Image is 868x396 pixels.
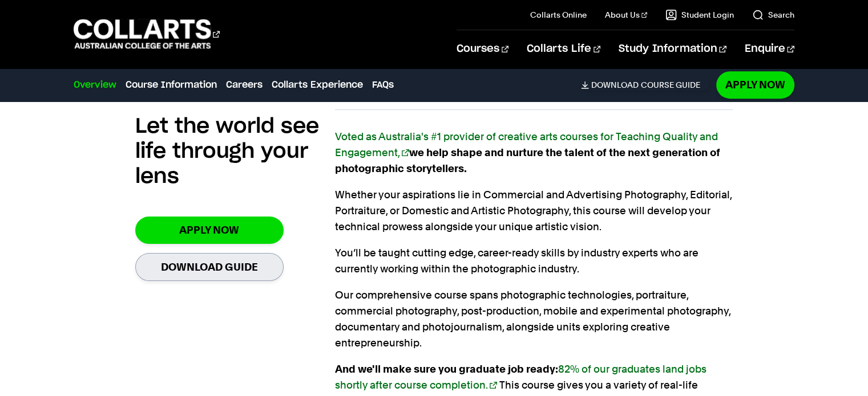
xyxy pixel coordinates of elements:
[457,30,508,68] a: Courses
[335,187,733,235] p: Whether your aspirations lie in Commercial and Advertising Photography, Editorial, Portraiture, o...
[74,18,220,50] div: Go to homepage
[135,253,284,281] a: Download Guide
[372,78,394,92] a: FAQs
[74,78,116,92] a: Overview
[530,9,587,21] a: Collarts Online
[752,9,794,21] a: Search
[135,217,284,243] a: Apply Now
[605,9,647,21] a: About Us
[335,287,733,351] p: Our comprehensive course spans photographic technologies, portraiture, commercial photography, po...
[716,71,794,98] a: Apply Now
[126,78,217,92] a: Course Information
[335,245,733,277] p: You’ll be taught cutting edge, career-ready skills by industry experts who are currently working ...
[619,30,726,68] a: Study Information
[272,78,363,92] a: Collarts Experience
[135,114,335,189] h2: Let the world see life through your lens
[581,80,709,90] a: DownloadCourse Guide
[591,80,639,90] span: Download
[335,363,706,391] a: 82% of our graduates land jobs shortly after course completion.
[335,363,706,391] strong: And we'll make sure you graduate job ready:
[226,78,263,92] a: Careers
[335,130,720,174] strong: we help shape and nurture the talent of the next generation of photographic storytellers.
[665,9,734,21] a: Student Login
[745,30,794,68] a: Enquire
[335,130,718,158] a: Voted as Australia's #1 provider of creative arts courses for Teaching Quality and Engagement,
[527,30,600,68] a: Collarts Life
